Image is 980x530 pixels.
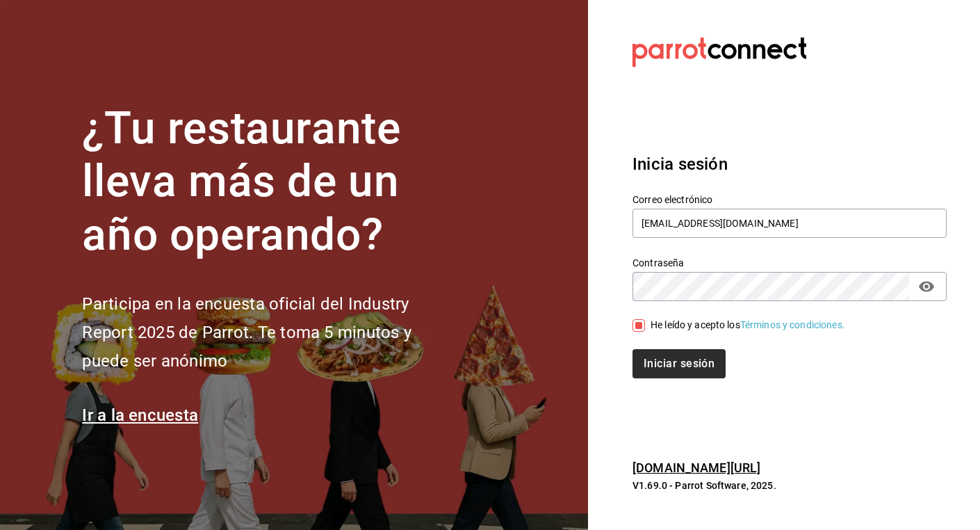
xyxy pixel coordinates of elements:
label: Contraseña [632,257,947,267]
p: V1.69.0 - Parrot Software, 2025. [632,479,947,492]
div: He leído y acepto los [651,318,845,332]
a: Ir a la encuesta [82,405,198,425]
button: Iniciar sesión [632,349,726,378]
label: Correo electrónico [632,194,947,204]
button: passwordField [915,275,938,298]
h3: Inicia sesión [632,152,947,177]
h1: ¿Tu restaurante lleva más de un año operando? [82,102,457,262]
a: [DOMAIN_NAME][URL] [632,460,760,475]
input: Ingresa tu correo electrónico [632,209,947,238]
h2: Participa en la encuesta oficial del Industry Report 2025 de Parrot. Te toma 5 minutos y puede se... [82,290,457,375]
a: Términos y condiciones. [740,319,845,330]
